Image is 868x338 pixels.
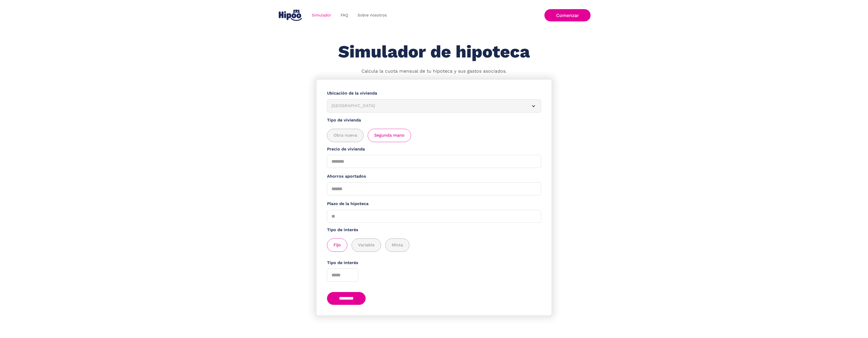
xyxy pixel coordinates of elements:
div: add_description_here [327,238,541,252]
span: Variable [358,242,374,248]
div: add_description_here [327,129,541,142]
a: Sobre nosotros [353,10,391,20]
span: Segunda mano [374,132,405,139]
p: Calcula la cuota mensual de tu hipoteca y sus gastos asociados. [361,68,507,75]
span: Obra nueva [334,132,357,139]
a: FAQ [336,10,353,20]
a: home [277,8,303,23]
a: Comenzar [544,9,591,21]
label: Ubicación de la vivienda [327,90,541,97]
form: Simulador Form [317,80,551,315]
label: Tipo de interés [327,227,541,233]
label: Tipo de vivienda [327,117,541,124]
article: [GEOGRAPHIC_DATA] [327,99,541,113]
span: Mixta [392,242,403,248]
label: Ahorros aportados [327,173,541,180]
span: Fijo [334,242,341,248]
a: Simulador [307,10,336,20]
h1: Simulador de hipoteca [338,42,530,61]
div: [GEOGRAPHIC_DATA] [331,103,524,109]
label: Precio de vivienda [327,146,541,153]
label: Tipo de interés [327,260,541,266]
label: Plazo de la hipoteca [327,201,541,207]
